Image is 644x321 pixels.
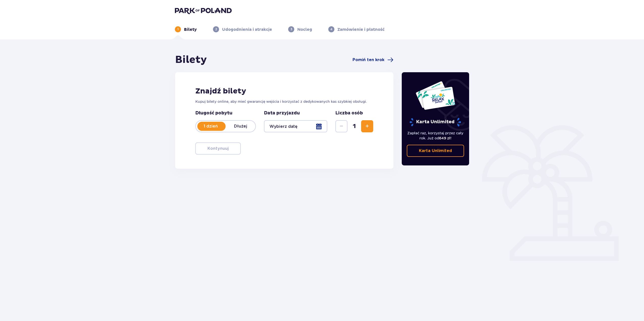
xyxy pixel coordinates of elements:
div: 1Bilety [175,26,197,32]
p: 1 [177,27,179,32]
img: Park of Poland logo [175,7,232,14]
p: Liczba osób [335,110,363,116]
button: Zmniejsz [335,120,347,132]
p: 3 [290,27,292,32]
p: Udogodnienia i atrakcje [222,27,272,32]
span: 649 zł [439,136,450,140]
span: 1 [348,122,360,130]
p: Kupuj bilety online, aby mieć gwarancję wejścia i korzystać z dedykowanych kas szybkiej obsługi. [195,99,373,104]
div: 4Zamówienie i płatność [328,26,385,32]
h1: Bilety [175,54,207,66]
p: 2 [215,27,217,32]
span: Pomiń ten krok [353,57,384,63]
p: Nocleg [297,27,312,32]
p: Karta Unlimited [419,148,452,154]
p: Kontynuuj [207,146,229,151]
a: Pomiń ten krok [353,57,393,63]
p: Zamówienie i płatność [337,27,385,32]
p: Karta Unlimited [409,118,462,127]
p: Długość pobytu [195,110,256,116]
p: Data przyjazdu [264,110,300,116]
p: 4 [330,27,332,32]
img: Dwie karty całoroczne do Suntago z napisem 'UNLIMITED RELAX', na białym tle z tropikalnymi liśćmi... [415,81,455,110]
div: 3Nocleg [288,26,312,32]
p: Dłużej [226,124,255,129]
button: Zwiększ [361,120,373,132]
button: Kontynuuj [195,142,241,155]
p: Bilety [184,27,197,32]
div: 2Udogodnienia i atrakcje [213,26,272,32]
h2: Znajdź bilety [195,86,373,96]
a: Karta Unlimited [407,145,464,157]
p: 1 dzień [196,124,226,129]
p: Zapłać raz, korzystaj przez cały rok. Już od ! [407,131,464,141]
